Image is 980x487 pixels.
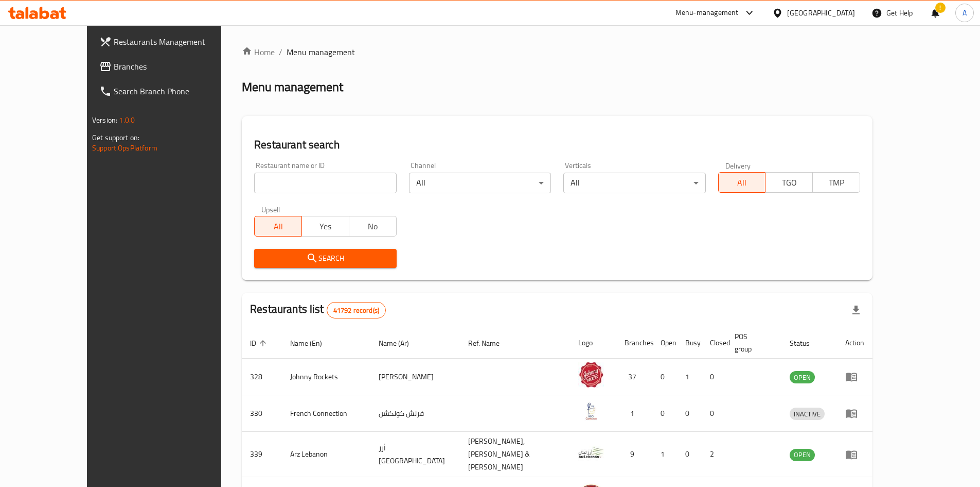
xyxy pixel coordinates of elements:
div: Menu-management [675,7,739,19]
span: 1.0.0 [119,113,135,127]
h2: Restaurant search [254,137,860,153]
td: 0 [702,359,726,395]
div: Total records count [327,302,386,318]
button: All [718,172,766,193]
button: TMP [812,172,860,193]
td: Arz Lebanon [282,432,370,477]
span: Menu management [287,46,355,58]
h2: Restaurants list [250,301,386,318]
span: ID [250,337,270,349]
span: Yes [306,219,345,234]
span: TGO [770,175,809,190]
td: 2 [702,432,726,477]
button: No [349,216,397,237]
th: Open [652,327,677,359]
td: Johnny Rockets [282,359,370,395]
span: Ref. Name [468,337,513,349]
span: Name (En) [290,337,335,349]
span: 41792 record(s) [327,306,385,315]
span: Version: [92,113,117,127]
span: Get support on: [92,131,139,144]
td: 330 [242,395,282,432]
span: TMP [817,175,856,190]
div: Export file [844,298,868,323]
div: [GEOGRAPHIC_DATA] [787,7,855,19]
td: فرنش كونكشن [370,395,460,432]
span: Branches [114,60,242,73]
button: TGO [765,172,813,193]
h2: Menu management [242,79,343,95]
label: Delivery [725,162,751,169]
button: Yes [301,216,349,237]
div: OPEN [790,449,815,461]
span: OPEN [790,449,815,461]
td: 9 [616,432,652,477]
span: Status [790,337,823,349]
input: Search for restaurant name or ID.. [254,173,396,193]
div: All [563,173,705,193]
td: [PERSON_NAME] [370,359,460,395]
span: All [259,219,298,234]
button: Search [254,249,396,268]
span: All [723,175,762,190]
span: Search [262,252,388,265]
span: POS group [735,330,769,355]
img: Arz Lebanon [578,440,604,465]
th: Action [837,327,872,359]
a: Branches [91,54,251,79]
td: [PERSON_NAME],[PERSON_NAME] & [PERSON_NAME] [460,432,571,477]
div: INACTIVE [790,408,825,420]
td: 0 [652,359,677,395]
div: Menu [845,371,864,383]
label: Upsell [261,206,280,213]
span: OPEN [790,372,815,383]
div: Menu [845,448,864,461]
th: Busy [677,327,702,359]
th: Closed [702,327,726,359]
td: 1 [616,395,652,432]
span: Restaurants Management [114,36,242,48]
td: 1 [677,359,702,395]
img: Johnny Rockets [578,362,604,388]
span: INACTIVE [790,408,825,420]
th: Branches [616,327,652,359]
th: Logo [570,327,616,359]
div: All [409,173,551,193]
span: Name (Ar) [379,337,422,349]
td: 0 [677,432,702,477]
a: Support.OpsPlatform [92,141,157,155]
td: 339 [242,432,282,477]
span: Search Branch Phone [114,85,242,97]
td: French Connection [282,395,370,432]
td: أرز [GEOGRAPHIC_DATA] [370,432,460,477]
img: French Connection [578,398,604,424]
td: 1 [652,432,677,477]
a: Restaurants Management [91,29,251,54]
td: 0 [652,395,677,432]
div: Menu [845,407,864,419]
td: 0 [702,395,726,432]
button: All [254,216,302,237]
div: OPEN [790,371,815,383]
a: Search Branch Phone [91,79,251,104]
td: 328 [242,359,282,395]
td: 37 [616,359,652,395]
span: No [353,219,393,234]
span: A [963,7,967,19]
td: 0 [677,395,702,432]
a: Home [242,46,275,58]
li: / [279,46,282,58]
nav: breadcrumb [242,46,872,58]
